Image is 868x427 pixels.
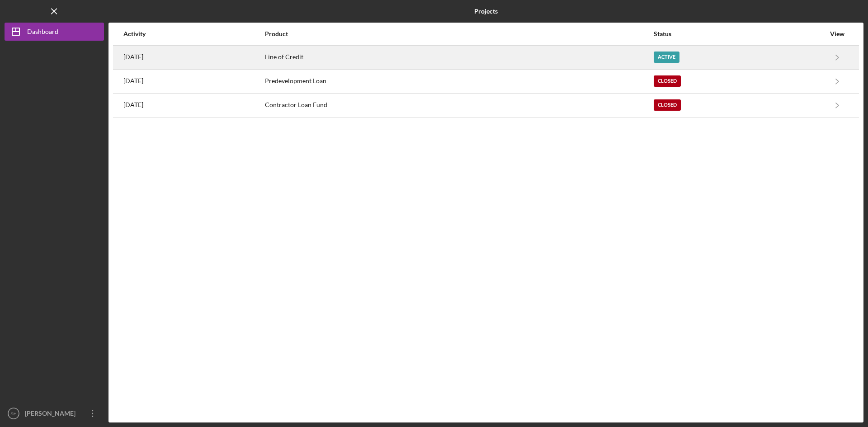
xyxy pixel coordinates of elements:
[265,70,653,93] div: Predevelopment Loan
[654,75,681,87] div: Closed
[5,23,104,41] button: Dashboard
[654,52,679,63] div: Active
[654,99,681,111] div: Closed
[5,404,104,422] button: SH[PERSON_NAME]
[10,411,16,416] text: SH
[123,30,264,38] div: Activity
[654,30,825,38] div: Status
[123,77,143,84] time: 2023-09-01 16:56
[123,101,143,108] time: 2023-08-16 22:04
[474,8,498,15] b: Projects
[123,53,143,61] time: 2025-08-21 22:46
[265,94,653,117] div: Contractor Loan Fund
[265,46,653,69] div: Line of Credit
[23,404,81,425] div: [PERSON_NAME]
[27,23,58,43] div: Dashboard
[265,30,653,38] div: Product
[826,30,849,38] div: View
